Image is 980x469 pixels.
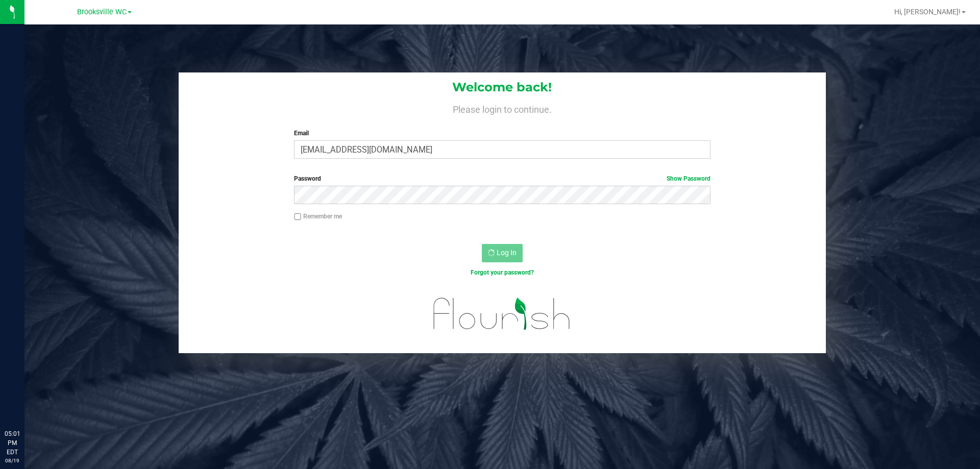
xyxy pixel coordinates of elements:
[5,429,20,457] p: 05:01 PM EDT
[482,244,523,262] button: Log In
[77,8,127,16] span: Brooksville WC
[294,175,321,182] span: Password
[179,102,826,114] h4: Please login to continue.
[894,8,961,16] span: Hi, [PERSON_NAME]!
[294,129,710,138] label: Email
[294,212,342,221] label: Remember me
[497,249,517,257] span: Log In
[471,269,534,276] a: Forgot your password?
[179,81,826,94] h1: Welcome back!
[421,288,583,340] img: flourish_logo.svg
[5,457,20,464] p: 08/19
[294,213,301,220] input: Remember me
[667,175,710,182] a: Show Password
